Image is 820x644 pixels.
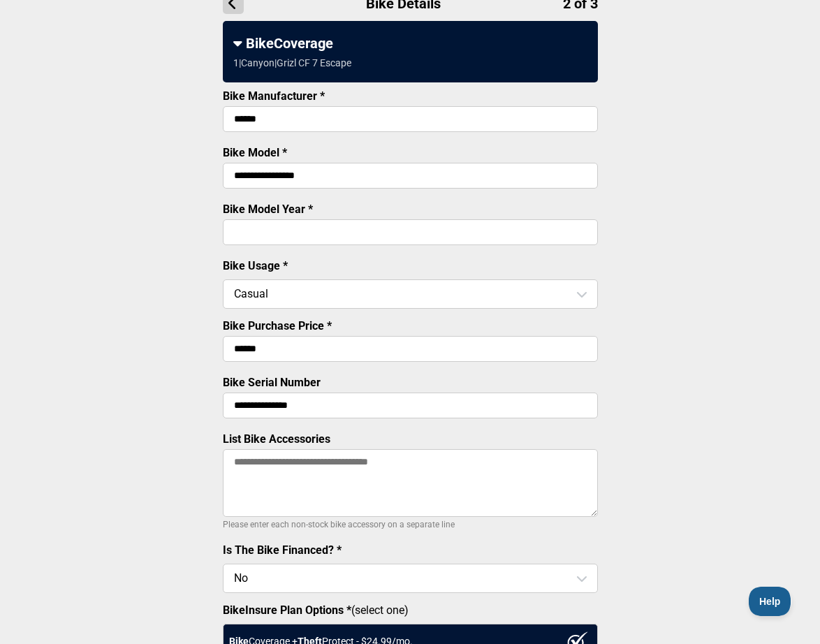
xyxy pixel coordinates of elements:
label: Is The Bike Financed? * [223,543,342,557]
label: Bike Manufacturer * [223,89,325,103]
label: Bike Serial Number [223,376,321,389]
iframe: Toggle Customer Support [749,587,792,616]
div: 1 | Canyon | Grizl CF 7 Escape [233,57,351,68]
label: Bike Usage * [223,259,288,272]
div: BikeCoverage [233,35,587,52]
strong: BikeInsure Plan Options * [223,603,351,617]
label: Bike Model Year * [223,203,313,216]
p: Please enter each non-stock bike accessory on a separate line [223,516,598,533]
label: (select one) [223,603,598,617]
label: Bike Purchase Price * [223,319,332,332]
label: List Bike Accessories [223,432,330,446]
label: Bike Model * [223,146,287,159]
